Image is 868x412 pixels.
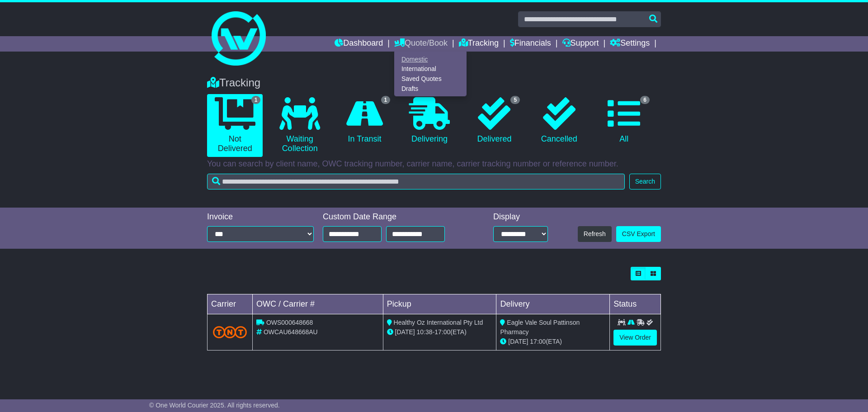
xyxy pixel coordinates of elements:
span: 6 [640,96,650,104]
a: Support [562,36,599,52]
a: 5 Delivered [467,94,522,147]
a: CSV Export [616,226,661,242]
div: Tracking [203,76,665,90]
span: 17:00 [530,338,546,345]
td: Pickup [383,294,496,314]
span: [DATE] [395,328,415,336]
button: Refresh [578,226,612,242]
span: OWS000648668 [266,319,313,326]
span: 1 [251,96,261,104]
a: Waiting Collection [272,94,327,157]
td: Status [610,294,661,314]
a: 6 All [596,94,652,147]
a: Domestic [395,54,466,64]
div: Invoice [207,212,314,222]
span: 5 [510,96,520,104]
span: 10:38 [417,328,433,336]
div: (ETA) [500,337,606,346]
a: Dashboard [335,36,383,52]
span: © One World Courier 2025. All rights reserved. [149,402,280,409]
td: Delivery [496,294,610,314]
img: TNT_Domestic.png [213,326,247,338]
span: Eagle Vale Soul Pattinson Pharmacy [500,319,580,336]
td: OWC / Carrier # [253,294,383,314]
span: OWCAU648668AU [264,328,318,336]
span: 17:00 [434,328,450,336]
a: Drafts [395,84,466,94]
div: Quote/Book [394,52,467,96]
a: Settings [610,36,650,52]
td: Carrier [208,294,253,314]
a: Delivering [401,94,457,147]
div: Display [493,212,548,222]
a: View Order [613,330,657,346]
a: International [395,64,466,74]
span: [DATE] [508,338,528,345]
a: Saved Quotes [395,74,466,84]
p: You can search by client name, OWC tracking number, carrier name, carrier tracking number or refe... [207,159,661,169]
a: Quote/Book [394,36,448,52]
div: Custom Date Range [323,212,468,222]
button: Search [629,174,661,189]
span: Healthy Oz International Pty Ltd [394,319,483,326]
span: 1 [381,96,391,104]
a: Tracking [459,36,499,52]
a: 1 In Transit [337,94,392,147]
div: - (ETA) [387,327,493,337]
a: Cancelled [531,94,587,147]
a: Financials [510,36,551,52]
a: 1 Not Delivered [207,94,263,157]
